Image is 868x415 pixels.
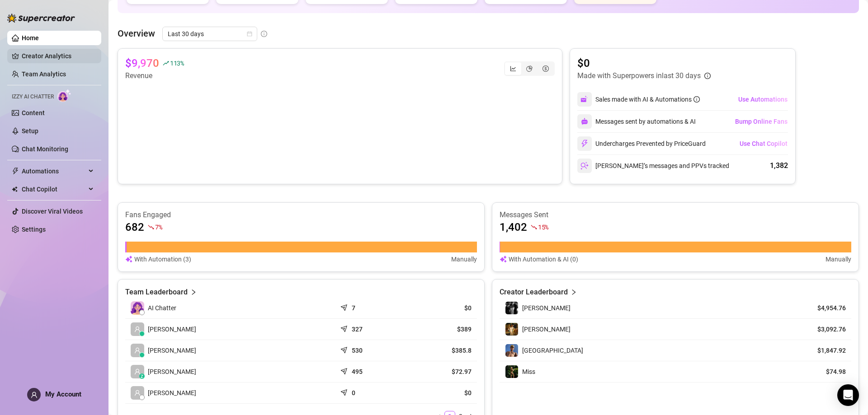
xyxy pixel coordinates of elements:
[412,346,472,355] article: $385.8
[538,223,548,231] span: 15 %
[505,302,518,314] img: Marvin
[57,89,71,102] img: AI Chatter
[125,56,159,70] article: $9,970
[340,302,349,311] span: send
[693,96,700,103] span: info-circle
[510,65,516,72] span: line-chart
[500,220,527,234] article: 1,402
[770,160,788,171] div: 1,382
[12,168,19,175] span: thunderbolt
[148,224,154,230] span: fall
[580,140,589,148] img: svg%3e
[139,373,145,379] div: z
[581,118,588,125] img: svg%3e
[131,301,144,315] img: izzy-ai-chatter-avatar-DDCN_rTZ.svg
[168,27,252,41] span: Last 30 days
[738,92,788,107] button: Use Automations
[22,164,86,178] span: Automations
[595,94,700,104] div: Sales made with AI & Automations
[22,34,39,42] a: Home
[148,345,196,355] span: [PERSON_NAME]
[509,254,578,264] article: With Automation & AI (0)
[31,392,38,398] span: user
[412,325,472,334] article: $389
[125,287,188,298] article: Team Leaderboard
[571,287,577,298] span: right
[522,304,571,312] span: [PERSON_NAME]
[505,344,518,357] img: Dallas
[352,325,363,334] article: 327
[580,95,589,103] img: svg%3e
[740,140,788,147] span: Use Chat Copilot
[805,367,846,376] article: $74.98
[500,287,568,298] article: Creator Leaderboard
[577,159,729,173] div: [PERSON_NAME]’s messages and PPVs tracked
[148,303,176,313] span: AI Chatter
[451,254,477,264] article: Manually
[522,347,583,354] span: [GEOGRAPHIC_DATA]
[134,368,141,375] span: user
[500,254,507,264] img: svg%3e
[522,368,535,375] span: Miss
[125,254,132,264] img: svg%3e
[412,303,472,312] article: $0
[125,70,184,81] article: Revenue
[134,326,141,332] span: user
[340,345,349,354] span: send
[190,287,197,298] span: right
[504,61,555,76] div: segmented control
[148,324,196,334] span: [PERSON_NAME]
[352,346,363,355] article: 530
[739,136,788,151] button: Use Chat Copilot
[22,145,68,153] a: Chat Monitoring
[22,208,83,215] a: Discover Viral Videos
[247,31,252,37] span: calendar
[526,65,533,72] span: pie-chart
[505,323,518,336] img: Marvin
[45,390,81,398] span: My Account
[7,14,75,23] img: logo-BBDzfeDw.svg
[340,366,349,375] span: send
[805,346,846,355] article: $1,847.92
[412,367,472,376] article: $72.97
[134,390,141,396] span: user
[125,220,144,234] article: 682
[261,31,267,37] span: info-circle
[577,136,706,151] div: Undercharges Prevented by PriceGuard
[340,387,349,396] span: send
[22,226,46,233] a: Settings
[352,303,355,312] article: 7
[22,182,86,196] span: Chat Copilot
[134,347,141,354] span: user
[531,224,537,230] span: fall
[163,60,169,66] span: rise
[542,65,549,72] span: dollar-circle
[522,326,571,333] span: [PERSON_NAME]
[805,303,846,312] article: $4,954.76
[505,365,518,378] img: Miss
[12,93,54,101] span: Izzy AI Chatter
[500,210,851,220] article: Messages Sent
[580,162,589,170] img: svg%3e
[170,59,184,67] span: 113 %
[352,367,363,376] article: 495
[577,70,701,81] article: Made with Superpowers in last 30 days
[805,325,846,334] article: $3,092.76
[738,96,788,103] span: Use Automations
[826,254,851,264] article: Manually
[352,388,355,397] article: 0
[22,70,66,78] a: Team Analytics
[704,73,711,79] span: info-circle
[134,254,191,264] article: With Automation (3)
[577,56,711,70] article: $0
[577,114,696,129] div: Messages sent by automations & AI
[22,49,94,63] a: Creator Analytics
[12,186,18,192] img: Chat Copilot
[340,323,349,332] span: send
[155,223,162,231] span: 7 %
[148,388,196,398] span: [PERSON_NAME]
[118,27,155,40] article: Overview
[735,114,788,129] button: Bump Online Fans
[837,384,859,406] div: Open Intercom Messenger
[735,118,788,125] span: Bump Online Fans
